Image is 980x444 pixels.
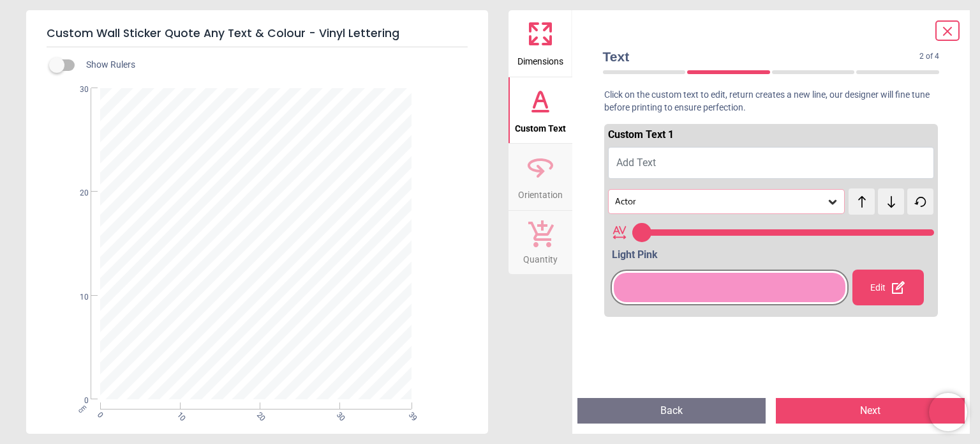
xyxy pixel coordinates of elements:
[509,10,572,77] button: Dimensions
[577,398,766,424] button: Back
[614,196,827,207] div: Actor
[509,211,572,275] button: Quantity
[509,77,572,144] button: Custom Text
[608,147,935,179] button: Add Text
[64,84,89,95] span: 30
[517,49,563,68] span: Dimensions
[515,116,566,135] span: Custom Text
[616,157,656,169] span: Add Text
[608,128,674,141] span: Custom Text 1
[593,89,950,114] p: Click on the custom text to edit, return creates a new line, our designer will fine tune before p...
[919,51,939,62] span: 2 of 4
[603,47,920,66] span: Text
[57,57,488,73] div: Show Rulers
[509,144,572,210] button: Orientation
[47,20,468,47] h5: Custom Wall Sticker Quote Any Text & Colour - Vinyl Lettering
[518,183,563,202] span: Orientation
[852,270,924,305] div: Edit
[612,248,935,262] div: Light Pink
[523,247,558,266] span: Quantity
[776,398,965,424] button: Next
[929,393,967,431] iframe: Brevo live chat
